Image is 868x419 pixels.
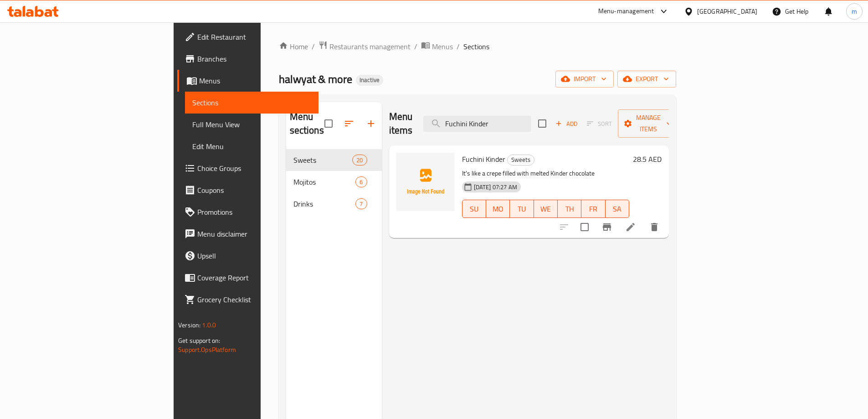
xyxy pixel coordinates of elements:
div: Inactive [356,75,383,86]
div: Drinks7 [286,193,382,215]
span: Select all sections [319,114,338,133]
span: m [852,6,857,16]
span: 6 [356,178,366,186]
span: SA [609,202,626,216]
button: WE [534,200,558,218]
div: [GEOGRAPHIC_DATA] [697,6,757,16]
button: FR [581,200,605,218]
span: Sweets [293,155,353,166]
span: Sort sections [338,113,360,134]
span: Coverage Report [197,272,311,283]
a: Edit Restaurant [177,26,318,48]
span: Inactive [356,76,383,84]
span: Choice Groups [197,163,311,174]
a: Menu disclaimer [177,223,318,245]
span: Branches [197,53,311,64]
nav: breadcrumb [279,41,676,52]
span: Menus [432,41,453,52]
span: WE [538,202,554,216]
span: Upsell [197,250,311,261]
span: Restaurants management [329,41,411,52]
p: It's like a crepe filled with melted Kinder chocolate [462,168,629,179]
span: Add [554,119,579,129]
span: Sweets [508,155,534,165]
span: Get support on: [178,335,220,347]
a: Grocery Checklist [177,289,318,310]
span: Sections [463,41,489,52]
button: MO [486,200,510,218]
button: TH [558,200,581,218]
h2: Menu items [389,110,413,137]
div: items [352,155,367,166]
a: Sections [185,92,318,114]
a: Full Menu View [185,114,318,135]
span: Drinks [293,198,356,209]
li: / [414,41,417,52]
a: Edit menu item [625,222,636,233]
span: FR [585,202,601,216]
div: items [355,176,367,187]
span: Manage items [625,112,672,135]
a: Branches [177,48,318,70]
input: search [423,116,531,132]
button: import [555,71,614,88]
a: Menus [421,41,453,52]
span: Promotions [197,207,311,217]
button: delete [643,216,665,238]
img: Fuchini Kinder [396,153,455,211]
span: SU [466,202,483,216]
button: SA [606,200,629,218]
span: 20 [353,156,366,165]
span: TU [514,202,530,216]
span: halwyat & more [279,69,352,89]
a: Promotions [177,201,318,223]
span: Add item [552,117,581,131]
button: TU [510,200,534,218]
span: export [625,73,669,85]
li: / [457,41,460,52]
div: Mojitos6 [286,171,382,193]
span: [DATE] 07:27 AM [470,183,521,191]
span: Fuchini Kinder [462,152,505,166]
button: Add section [360,113,382,134]
button: Add [552,117,581,131]
span: Full Menu View [192,119,311,130]
span: Coupons [197,185,311,196]
button: export [617,71,676,88]
span: Edit Menu [192,141,311,152]
span: Mojitos [293,176,356,187]
div: items [355,198,367,209]
a: Edit Menu [185,135,318,157]
a: Restaurants management [318,41,411,52]
span: Select section first [581,117,618,131]
button: SU [462,200,486,218]
a: Upsell [177,245,318,267]
span: Menu disclaimer [197,228,311,239]
span: 7 [356,200,366,208]
div: Sweets20 [286,149,382,171]
span: Grocery Checklist [197,294,311,305]
a: Support.OpsPlatform [178,344,236,356]
span: Sections [192,97,311,108]
span: import [563,73,606,85]
div: Menu-management [598,6,654,17]
span: Select section [533,114,552,133]
button: Manage items [618,109,679,138]
a: Coverage Report [177,267,318,289]
span: TH [561,202,578,216]
h6: 28.5 AED [633,153,662,166]
a: Choice Groups [177,157,318,179]
span: 1.0.0 [202,319,216,331]
a: Coupons [177,179,318,201]
nav: Menu sections [286,145,382,218]
span: MO [490,202,506,216]
button: Branch-specific-item [596,216,618,238]
span: Menus [199,75,311,86]
span: Edit Restaurant [197,31,311,42]
a: Menus [177,70,318,92]
span: Version: [178,319,200,331]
